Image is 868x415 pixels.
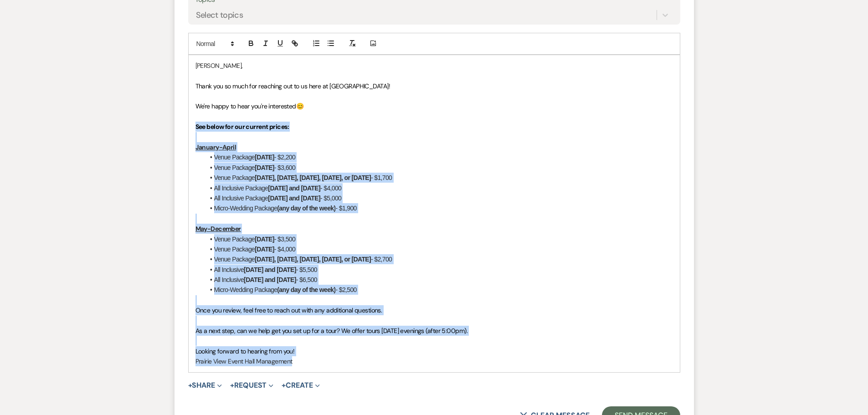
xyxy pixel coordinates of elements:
span: - [320,184,322,192]
span: - $5,500 [296,266,317,273]
span: $4,000 [324,184,341,192]
u: January-April [195,143,236,151]
span: Venue Package [214,256,255,263]
span: - $3,600 [274,164,295,171]
div: Select topics [196,9,243,21]
strong: [DATE] and [DATE] [268,195,320,202]
span: We're happy to hear you're interested [195,102,296,110]
span: - $1,700 [371,174,392,181]
span: Venue Package [214,174,255,181]
strong: (any day of the week) [277,286,335,293]
strong: See below for our current prices: [195,123,289,131]
span: Once you review, feel free to reach out with any additional questions. [195,306,382,314]
span: - $4,000 [274,246,295,253]
span: - $1,900 [335,205,356,212]
strong: (any day of the week) [277,205,335,212]
span: All Inclusive Package [214,195,268,202]
strong: [DATE] [255,154,274,161]
span: - $2,500 [335,286,356,293]
button: Create [282,382,319,389]
span: All Inclusive [214,276,244,283]
span: + [188,382,192,389]
span: - $2,200 [274,154,295,161]
strong: [DATE], [DATE], [DATE], [DATE], or [DATE] [255,174,371,181]
button: Share [188,382,222,389]
strong: [DATE] [255,164,274,171]
span: All Inclusive Package [214,184,268,192]
span: Thank you so much for reaching out to us here at [GEOGRAPHIC_DATA]! [195,82,390,90]
span: Micro-Wedding Package [214,286,277,293]
span: Venue Package [214,154,255,161]
span: Looking forward to hearing from you! [195,347,295,355]
span: Venue Package [214,236,255,243]
span: - $6,500 [296,276,317,283]
span: - $2,700 [371,256,392,263]
p: 😊 [195,101,673,111]
strong: [DATE] [255,246,274,253]
span: Venue Package [214,246,255,253]
span: As a next step, can we help get you set up for a tour? We offer tours [DATE] evenings (after 5:00... [195,327,467,335]
span: Venue Package [214,164,255,171]
span: All Inclusive [214,266,244,273]
span: Micro-Wedding Package [214,205,277,212]
u: May-December [195,225,241,233]
span: + [230,382,234,389]
button: Request [230,382,273,389]
strong: [DATE] and [DATE] [244,266,296,273]
strong: [DATE] and [DATE] [244,276,296,283]
span: - $3,500 [274,236,295,243]
strong: [DATE] [255,236,274,243]
span: + [282,382,286,389]
span: - $5,000 [320,195,341,202]
strong: [DATE] and [DATE] [268,184,320,192]
strong: [DATE], [DATE], [DATE], [DATE], or [DATE] [255,256,371,263]
p: [PERSON_NAME], [195,61,673,71]
p: Prairie View Event Hall Management [195,356,673,366]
